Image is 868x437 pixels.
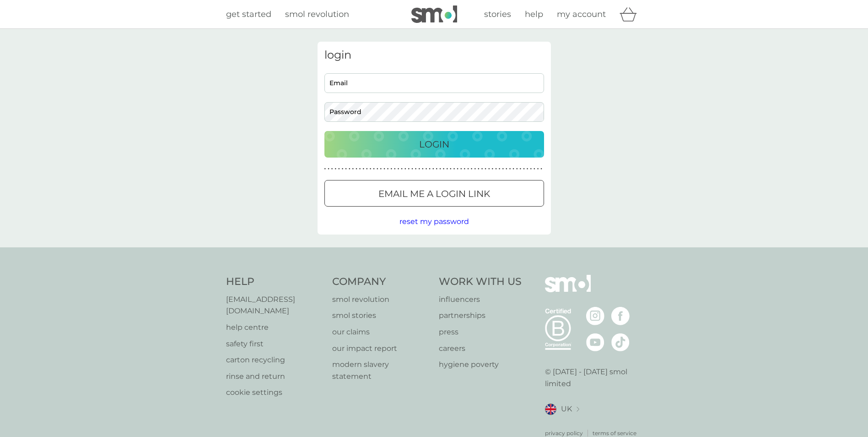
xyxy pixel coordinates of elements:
button: Login [324,131,544,158]
p: ● [380,167,382,171]
a: get started [226,8,271,21]
button: reset my password [399,216,469,228]
p: ● [527,167,528,171]
a: [EMAIL_ADDRESS][DOMAIN_NAME] [226,294,323,317]
p: ● [426,167,427,171]
a: partnerships [439,310,522,322]
p: ● [457,167,458,171]
span: my account [557,9,606,19]
p: ● [352,167,354,171]
p: ● [478,167,480,171]
p: ● [436,167,438,171]
p: ● [537,167,539,171]
p: ● [488,167,490,171]
span: get started [226,9,271,19]
p: ● [446,167,448,171]
p: ● [492,167,494,171]
span: smol revolution [285,9,349,19]
p: ● [342,167,344,171]
img: visit the smol Facebook page [611,307,630,325]
p: smol revolution [332,294,430,306]
a: hygiene poverty [439,359,522,371]
p: ● [422,167,424,171]
p: ● [398,167,399,171]
img: UK flag [545,404,556,415]
p: Email me a login link [378,186,490,201]
h4: Company [332,275,430,289]
a: influencers [439,294,522,306]
p: ● [481,167,483,171]
p: ● [411,167,413,171]
p: ● [328,167,329,171]
p: ● [506,167,507,171]
p: ● [390,167,392,171]
p: our impact report [332,343,430,355]
p: ● [499,167,501,171]
a: smol revolution [285,8,349,21]
img: smol [545,275,591,306]
p: Login [419,137,449,152]
a: rinse and return [226,371,323,382]
p: ● [516,167,518,171]
img: visit the smol Youtube page [586,333,604,351]
a: modern slavery statement [332,359,430,382]
p: ● [534,167,535,171]
a: cookie settings [226,387,323,399]
p: © [DATE] - [DATE] smol limited [545,366,642,389]
p: ● [443,167,445,171]
p: our claims [332,326,430,338]
img: visit the smol Tiktok page [611,333,630,351]
p: ● [540,167,542,171]
img: select a new location [577,407,579,412]
p: ● [338,167,340,171]
p: ● [366,167,368,171]
p: ● [453,167,455,171]
p: ● [512,167,514,171]
p: ● [523,167,525,171]
p: ● [334,167,336,171]
a: stories [484,8,511,21]
a: carton recycling [226,354,323,366]
p: ● [345,167,347,171]
p: ● [349,167,350,171]
p: ● [467,167,469,171]
p: ● [356,167,357,171]
span: stories [484,9,511,19]
img: smol [411,5,457,23]
img: visit the smol Instagram page [586,307,604,325]
p: ● [408,167,410,171]
button: Email me a login link [324,180,544,207]
p: ● [530,167,532,171]
p: ● [401,167,403,171]
p: ● [418,167,420,171]
p: ● [383,167,385,171]
p: ● [387,167,389,171]
a: help centre [226,322,323,333]
p: ● [460,167,462,171]
a: careers [439,343,522,355]
a: press [439,326,522,338]
p: ● [404,167,406,171]
p: ● [464,167,466,171]
p: ● [370,167,372,171]
p: ● [471,167,473,171]
a: smol stories [332,310,430,322]
div: basket [620,5,642,23]
p: ● [429,167,431,171]
h4: Help [226,275,323,289]
span: reset my password [399,217,469,226]
span: help [525,9,543,19]
p: ● [432,167,434,171]
p: ● [495,167,497,171]
p: ● [377,167,378,171]
p: ● [502,167,504,171]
